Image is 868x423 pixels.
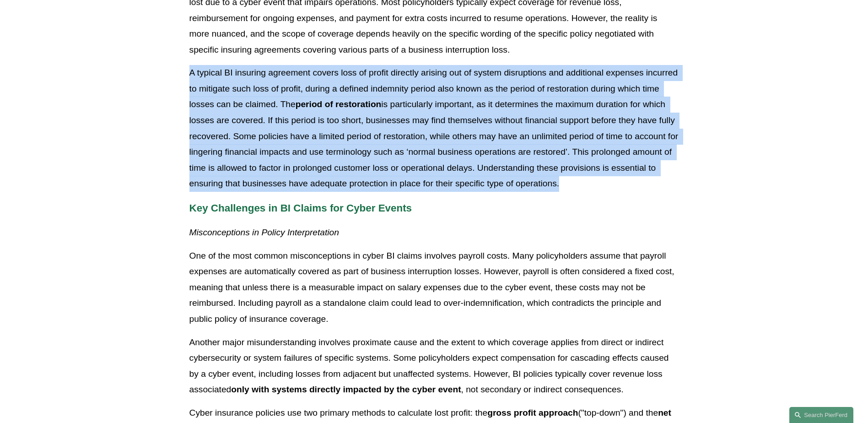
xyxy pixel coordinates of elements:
p: Another major misunderstanding involves proximate cause and the extent to which coverage applies ... [189,335,679,398]
p: One of the most common misconceptions in cyber BI claims involves payroll costs. Many policyholde... [189,248,679,327]
strong: gross profit approach [487,408,578,418]
strong: Key Challenges in BI Claims for Cyber Events [189,202,412,214]
p: A typical BI insuring agreement covers loss of profit directly arising out of system disruptions ... [189,65,679,192]
em: Misconceptions in Policy Interpretation [189,228,339,237]
strong: period of restoration [296,99,382,109]
strong: only with systems directly impacted by the cyber event [231,385,461,394]
a: Search this site [789,407,853,423]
